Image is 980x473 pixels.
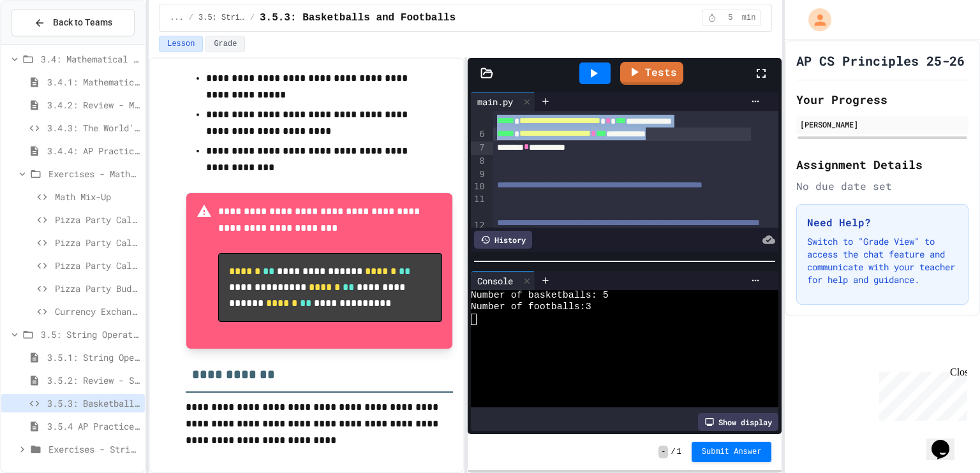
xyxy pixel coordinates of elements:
div: Console [471,274,519,287]
span: Currency Exchange Calculator [55,305,140,318]
span: / [250,13,255,23]
div: Show display [698,413,778,431]
span: 3.5: String Operators [41,328,140,341]
span: 3.5.1: String Operators [47,351,140,364]
div: main.py [471,95,519,108]
span: Math Mix-Up [55,190,140,203]
div: My Account [795,5,835,34]
div: 5 [471,102,487,129]
span: 3.4.2: Review - Mathematical Operators [47,98,140,112]
span: 3.4.3: The World's Worst Farmers Market [47,121,140,135]
span: min [742,13,756,23]
div: 8 [471,155,487,168]
span: Number of basketballs: 5 [471,290,609,302]
div: 6 [471,128,487,142]
span: / [189,13,193,23]
span: Submit Answer [702,447,762,457]
div: No due date set [796,178,969,194]
span: Pizza Party Calculator [55,213,140,226]
span: 3.5.2: Review - String Operators [47,374,140,387]
span: - [658,446,668,458]
span: 3.5.3: Basketballs and Footballs [260,10,456,25]
div: [PERSON_NAME] [800,119,965,130]
span: 3.4.1: Mathematical Operators [47,75,140,89]
h1: AP CS Principles 25-26 [796,52,965,69]
div: main.py [471,92,535,111]
span: Exercises - Mathematical Operators [48,167,140,180]
iframe: chat widget [926,422,967,460]
span: 3.4: Mathematical Operators [41,52,140,66]
button: Back to Teams [11,9,135,36]
span: Pizza Party Calculator [55,236,140,249]
div: 9 [471,168,487,181]
span: 1 [677,447,681,457]
iframe: chat widget [874,367,967,421]
h2: Assignment Details [796,156,969,173]
a: Tests [620,62,683,85]
span: Exercises - String Operators [48,442,140,456]
div: Chat with us now!Close [5,5,88,81]
p: Switch to "Grade View" to access the chat feature and communicate with your teacher for help and ... [807,235,958,286]
div: Console [471,271,535,290]
span: Pizza Party Budget [55,282,140,295]
button: Grade [205,36,245,52]
div: 7 [471,142,487,155]
div: 12 [471,219,487,232]
span: ... [170,13,184,23]
span: / [671,447,675,457]
span: 3.5.3: Basketballs and Footballs [47,397,140,410]
span: 3.5: String Operators [198,13,245,23]
button: Lesson [159,36,203,52]
span: Back to Teams [53,16,112,29]
span: Pizza Party Calculator [55,259,140,272]
span: Number of footballs:3 [471,302,591,313]
div: 10 [471,180,487,193]
span: 3.4.4: AP Practice - Arithmetic Operators [47,144,140,157]
div: 11 [471,193,487,220]
h2: Your Progress [796,91,969,108]
div: History [474,231,532,249]
button: Submit Answer [692,442,772,462]
span: 5 [720,13,741,23]
span: 3.5.4 AP Practice - String Manipulation [47,419,140,433]
h3: Need Help? [807,215,958,230]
